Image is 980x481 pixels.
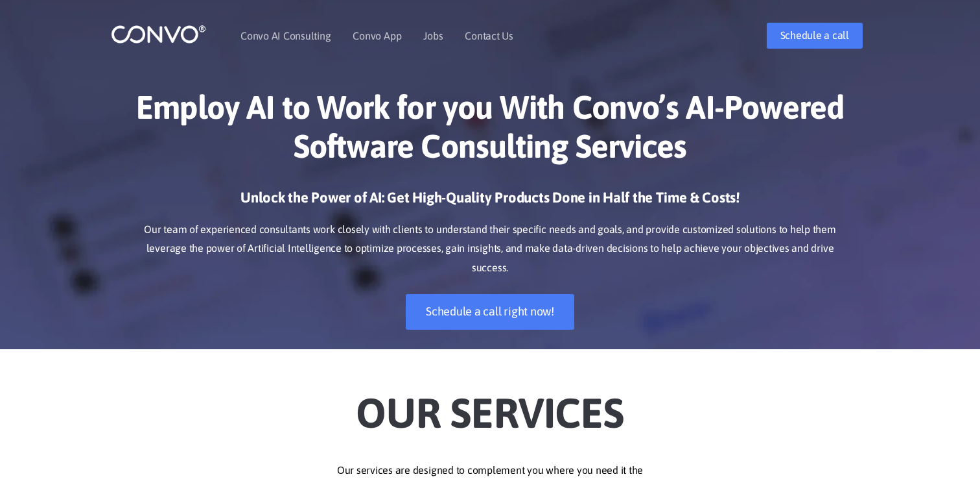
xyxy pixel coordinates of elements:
[111,24,206,44] img: logo_1.png
[767,23,863,49] a: Schedule a call
[130,369,850,441] h2: Our Services
[465,31,513,41] a: Contact Us
[353,31,401,41] a: Convo App
[240,31,331,41] a: Convo AI Consulting
[423,31,443,41] a: Jobs
[130,88,850,175] h1: Employ AI to Work for you With Convo’s AI-Powered Software Consulting Services
[406,294,574,330] a: Schedule a call right now!
[130,220,850,278] p: Our team of experienced consultants work closely with clients to understand their specific needs ...
[130,188,850,217] h3: Unlock the Power of AI: Get High-Quality Products Done in Half the Time & Costs!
